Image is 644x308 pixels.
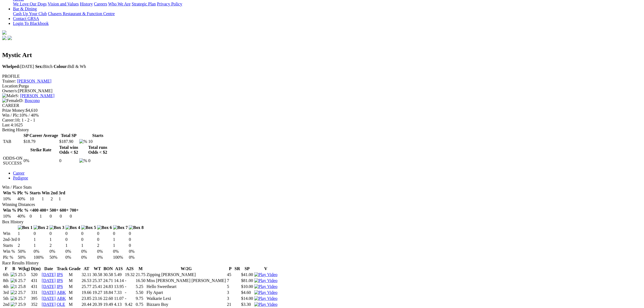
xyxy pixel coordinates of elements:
span: [DATE] [2,64,34,69]
td: 0 [81,237,96,242]
td: 14.14 [114,278,124,283]
td: $187.90 [59,139,78,144]
td: 25.77 [81,284,92,289]
th: Plc % [17,190,29,196]
td: 24.83 [103,284,113,289]
td: 1 [33,243,49,248]
th: Track [57,266,68,271]
td: 395 [31,296,41,301]
td: ODDS-ON SUCCESS [3,156,23,166]
td: 21 [227,302,234,307]
td: 331 [31,290,41,295]
td: Plc % [3,255,17,260]
a: Login To Blackbook [13,21,49,26]
th: Starts [29,190,41,196]
th: P [227,266,234,271]
a: Bar & Dining [13,6,37,11]
th: BON [103,266,113,271]
th: M [136,266,146,271]
td: Win [3,231,17,236]
a: QLE [57,302,65,307]
td: TAB [3,139,23,144]
td: 9.42 [125,302,135,307]
td: 25.5 [18,272,30,277]
th: SP [241,266,253,271]
td: 100% [33,255,49,260]
td: 9.75 [136,296,146,301]
td: 2nd-3rd [3,237,17,242]
td: 40% [17,214,29,219]
td: 0 [128,237,144,242]
div: 10% / 40% [2,113,642,118]
td: M [68,284,81,289]
td: 0% [113,249,128,254]
td: 50% [18,255,33,260]
img: twitter.svg [8,36,12,40]
td: 2 [18,243,33,248]
td: 19.27 [92,290,103,295]
img: Play Video [254,272,278,277]
div: PROFILE [2,74,642,79]
td: 2 [50,196,58,202]
td: 1 [39,214,49,219]
td: 25.37 [92,278,103,283]
span: Career: [2,118,15,122]
td: 16.50 [136,278,146,283]
span: Trainer: [2,79,16,83]
td: 30.58 [92,272,103,277]
a: Who We Are [108,2,131,6]
div: Winning Distances [2,202,642,207]
th: Total wins Odds < $2 [59,145,78,155]
td: 0% [81,255,96,260]
td: 18.84 [103,290,113,295]
td: 20.39 [92,302,103,307]
td: 7 [227,278,234,283]
a: Career [13,171,25,175]
a: Contact GRSA [13,16,39,21]
td: 25.41 [92,284,103,289]
img: 7 [11,302,17,307]
td: 1 [65,243,81,248]
td: 3 [227,290,234,295]
a: Strategic Plan [132,2,156,6]
a: View replay [254,272,278,277]
th: A2S [125,266,135,271]
td: 2 [49,243,65,248]
span: Bitch [35,64,52,69]
div: Win / Place Stats [2,185,642,190]
a: [DATE] [42,272,56,277]
b: Colour: [54,64,68,69]
a: [PERSON_NAME] [17,79,51,83]
th: AT [81,266,92,271]
td: 19.49 [103,302,113,307]
td: 25.8 [18,284,30,289]
th: 400+ [39,208,49,213]
img: Play Video [254,290,278,295]
th: <400 [29,208,39,213]
td: 0 [33,231,49,236]
td: 1 [113,237,128,242]
td: Zipping [PERSON_NAME] [146,272,226,277]
td: 10% [3,214,16,219]
td: 0 [97,237,112,242]
td: 0% [128,249,144,254]
th: WT [92,266,103,271]
td: 352 [31,302,41,307]
td: 25.7 [18,290,30,295]
td: 50% [49,255,65,260]
th: V [254,266,278,271]
th: 600+ [60,208,69,213]
a: [DATE] [42,284,56,289]
td: 2nd [3,302,10,307]
a: IPS [57,284,63,289]
a: [PERSON_NAME] [20,93,54,98]
img: logo-grsa-white.png [2,30,6,35]
td: 8th [3,278,10,283]
th: F [3,266,10,271]
td: 5th [3,296,10,301]
td: 21.75 [136,272,146,277]
td: 25.7 [18,278,30,283]
th: Total runs Odds < $2 [88,145,107,155]
img: 6 [11,278,17,283]
td: 0% [33,249,49,254]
